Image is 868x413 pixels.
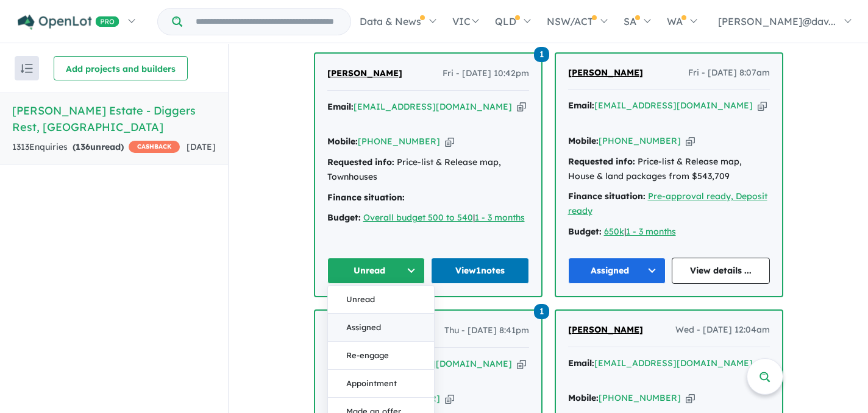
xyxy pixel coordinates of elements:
[686,135,695,147] button: Copy
[327,155,529,185] div: Price-list & Release map, Townhouses
[54,56,188,80] button: Add projects and builders
[758,99,767,112] button: Copy
[187,141,216,152] span: [DATE]
[12,102,216,135] h5: [PERSON_NAME] Estate - Diggers Rest , [GEOGRAPHIC_DATA]
[686,392,695,404] button: Copy
[568,191,646,202] strong: Finance situation:
[354,358,512,369] a: [EMAIL_ADDRESS][DOMAIN_NAME]
[445,392,454,405] button: Copy
[327,66,402,81] a: [PERSON_NAME]
[568,324,643,335] span: [PERSON_NAME]
[327,192,405,203] strong: Finance situation:
[354,101,512,112] a: [EMAIL_ADDRESS][DOMAIN_NAME]
[599,392,681,403] a: [PHONE_NUMBER]
[534,46,549,62] a: 1
[327,136,358,147] strong: Mobile:
[328,286,434,314] button: Unread
[21,64,33,73] img: sort.svg
[626,226,676,237] a: 1 - 3 months
[327,101,354,112] strong: Email:
[604,226,624,237] a: 650k
[358,393,440,404] a: [PHONE_NUMBER]
[18,15,119,30] img: Openlot PRO Logo White
[328,342,434,370] button: Re-engage
[327,157,394,168] strong: Requested info:
[568,258,666,284] button: Assigned
[568,226,602,237] strong: Budget:
[185,9,348,35] input: Try estate name, suburb, builder or developer
[363,212,473,223] a: Overall budget 500 to 540
[76,141,90,152] span: 136
[327,212,361,223] strong: Budget:
[688,66,770,80] span: Fri - [DATE] 8:07am
[327,211,529,225] div: |
[568,156,635,167] strong: Requested info:
[568,225,770,239] div: |
[599,135,681,146] a: [PHONE_NUMBER]
[534,47,549,62] span: 1
[534,304,549,319] span: 1
[129,141,180,153] span: CASHBACK
[568,358,594,369] strong: Email:
[358,136,440,147] a: [PHONE_NUMBER]
[327,258,425,284] button: Unread
[517,358,526,370] button: Copy
[443,66,529,81] span: Fri - [DATE] 10:42pm
[445,135,454,148] button: Copy
[594,100,753,111] a: [EMAIL_ADDRESS][DOMAIN_NAME]
[568,67,643,78] span: [PERSON_NAME]
[594,358,753,369] a: [EMAIL_ADDRESS][DOMAIN_NAME]
[568,392,599,403] strong: Mobile:
[568,155,770,184] div: Price-list & Release map, House & land packages from $543,709
[327,68,402,79] span: [PERSON_NAME]
[568,135,599,146] strong: Mobile:
[568,323,643,337] a: [PERSON_NAME]
[12,140,180,155] div: 1313 Enquir ies
[517,101,526,113] button: Copy
[672,258,770,284] a: View details ...
[568,191,767,216] a: Pre-approval ready, Deposit ready
[718,15,836,27] span: [PERSON_NAME]@dav...
[534,303,549,319] a: 1
[73,141,124,152] strong: ( unread)
[475,212,525,223] a: 1 - 3 months
[328,314,434,342] button: Assigned
[328,370,434,398] button: Appointment
[444,323,529,338] span: Thu - [DATE] 8:41pm
[568,100,594,111] strong: Email:
[431,258,529,284] a: View1notes
[675,323,770,337] span: Wed - [DATE] 12:04am
[568,66,643,80] a: [PERSON_NAME]
[758,357,767,370] button: Copy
